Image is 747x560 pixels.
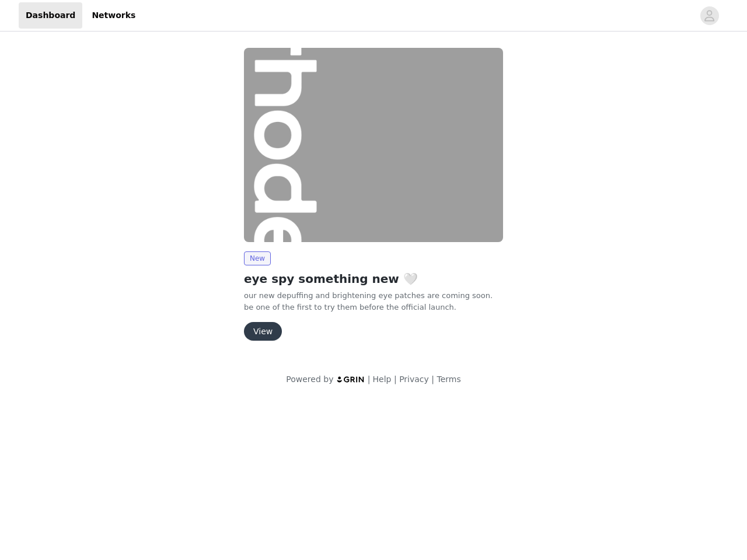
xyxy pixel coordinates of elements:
span: New [244,251,271,265]
img: rhode skin [244,48,503,242]
a: Help [373,374,392,384]
span: Powered by [286,374,333,384]
span: | [368,374,371,384]
a: Terms [437,374,460,384]
p: our new depuffing and brightening eye patches are coming soon. be one of the first to try them be... [244,290,503,313]
span: | [394,374,397,384]
img: logo [336,376,365,383]
div: avatar [704,6,715,25]
span: | [431,374,434,384]
a: View [244,327,282,336]
h2: eye spy something new 🤍 [244,270,503,288]
a: Dashboard [19,2,82,29]
button: View [244,322,282,341]
a: Networks [85,2,142,29]
a: Privacy [399,374,429,384]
